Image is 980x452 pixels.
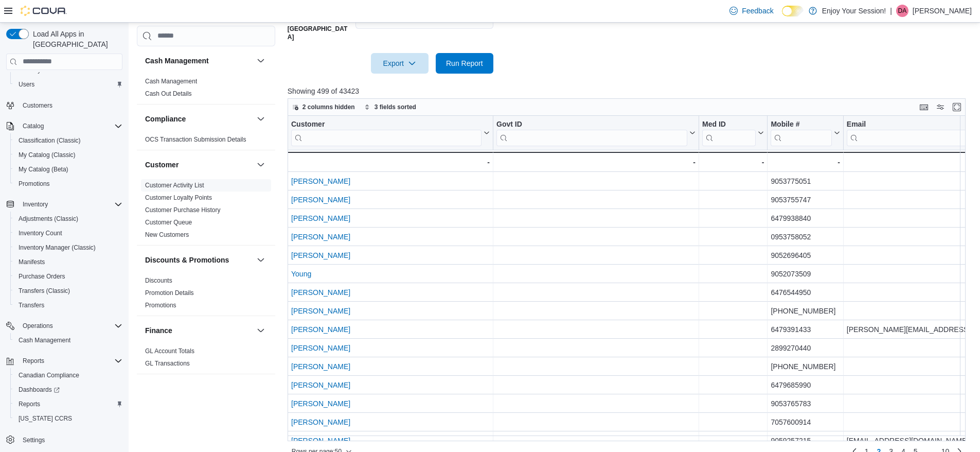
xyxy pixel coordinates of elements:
[10,240,127,255] button: Inventory Manager (Classic)
[145,231,189,238] a: New Customers
[23,436,45,444] span: Settings
[771,323,840,336] div: 6479391433
[2,432,127,447] button: Settings
[771,119,831,129] div: Mobile #
[771,397,840,410] div: 9053765783
[14,178,122,190] span: Promotions
[10,383,127,397] a: Dashboards
[10,77,127,92] button: Users
[446,58,483,68] span: Run Report
[2,319,127,333] button: Operations
[742,6,773,16] span: Feedback
[14,299,122,311] span: Transfers
[23,322,53,330] span: Operations
[2,98,127,113] button: Customers
[19,136,81,145] span: Classification (Classic)
[145,325,253,336] button: Finance
[14,369,83,381] a: Canadian Compliance
[14,285,74,297] a: Transfers (Classic)
[14,163,73,176] a: My Catalog (Beta)
[19,165,68,173] span: My Catalog (Beta)
[822,5,886,17] p: Enjoy Your Session!
[291,399,350,408] a: [PERSON_NAME]
[2,354,127,368] button: Reports
[23,200,48,208] span: Inventory
[14,398,122,410] span: Reports
[255,324,267,337] button: Finance
[771,119,840,146] button: Mobile #
[23,357,44,365] span: Reports
[291,325,350,334] a: [PERSON_NAME]
[255,254,267,266] button: Discounts & Promotions
[496,119,687,146] div: Govt ID
[145,384,253,394] button: Inventory
[14,369,122,381] span: Canadian Compliance
[14,398,44,410] a: Reports
[10,411,127,426] button: [US_STATE] CCRS
[19,99,57,112] a: Customers
[291,344,350,352] a: [PERSON_NAME]
[2,119,127,133] button: Catalog
[10,269,127,284] button: Purchase Orders
[145,182,204,189] a: Customer Activity List
[10,148,127,162] button: My Catalog (Classic)
[14,134,85,147] a: Classification (Classic)
[14,384,122,396] span: Dashboards
[19,434,49,446] a: Settings
[782,6,804,16] input: Dark Mode
[145,56,209,66] h3: Cash Management
[436,53,493,74] button: Run Report
[145,302,176,309] a: Promotions
[19,336,70,344] span: Cash Management
[145,231,189,239] span: New Customers
[19,400,40,408] span: Reports
[145,114,253,124] button: Compliance
[14,299,48,311] a: Transfers
[19,180,50,188] span: Promotions
[14,213,122,225] span: Adjustments (Classic)
[771,434,840,447] div: 9059257215
[10,255,127,269] button: Manifests
[771,231,840,243] div: 0953758052
[19,355,122,367] span: Reports
[137,179,275,245] div: Customer
[10,177,127,191] button: Promotions
[14,149,80,161] a: My Catalog (Classic)
[21,6,67,16] img: Cova
[14,256,122,268] span: Manifests
[771,305,840,317] div: [PHONE_NUMBER]
[291,214,350,222] a: [PERSON_NAME]
[918,101,930,113] button: Keyboard shortcuts
[288,101,359,113] button: 2 columns hidden
[19,120,122,132] span: Catalog
[14,227,122,239] span: Inventory Count
[145,181,204,189] span: Customer Activity List
[145,194,212,202] span: Customer Loyalty Points
[255,159,267,171] button: Customer
[10,162,127,177] button: My Catalog (Beta)
[19,386,60,394] span: Dashboards
[19,80,34,89] span: Users
[771,175,840,187] div: 9053775051
[145,359,190,368] span: GL Transactions
[145,219,192,226] a: Customer Queue
[291,418,350,426] a: [PERSON_NAME]
[14,270,69,283] a: Purchase Orders
[19,433,122,446] span: Settings
[771,379,840,391] div: 6479685990
[14,334,75,346] a: Cash Management
[19,287,70,295] span: Transfers (Classic)
[14,241,122,254] span: Inventory Manager (Classic)
[145,360,190,367] a: GL Transactions
[145,255,229,265] h3: Discounts & Promotions
[725,1,777,21] a: Feedback
[145,114,186,124] h3: Compliance
[23,122,44,130] span: Catalog
[145,136,246,143] a: OCS Transaction Submission Details
[145,289,194,297] span: Promotion Details
[371,53,429,74] button: Export
[14,285,122,297] span: Transfers (Classic)
[14,149,122,161] span: My Catalog (Classic)
[29,29,122,49] span: Load All Apps in [GEOGRAPHIC_DATA]
[771,268,840,280] div: 9052073509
